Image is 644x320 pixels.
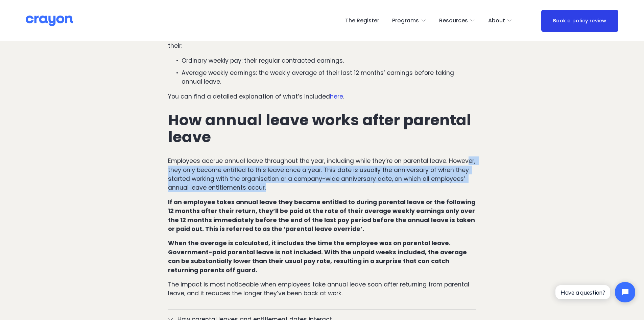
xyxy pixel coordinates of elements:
a: here [330,92,343,101]
p: Employees accrue annual leave throughout the year, including while they’re on parental leave. How... [168,156,476,192]
strong: When the average is calculated, it includes the time the employee was on parental leave. Governme... [168,239,468,274]
p: The impact is most noticeable when employees take annual leave soon after returning from parental... [168,280,476,298]
p: Ordinary weekly pay: their regular contracted earnings. [182,56,476,65]
img: Crayon [26,15,73,27]
iframe: Tidio Chat [550,276,641,308]
strong: If an employee takes annual leave they became entitled to during parental leave or the following ... [168,198,477,233]
p: You can find a detailed explanation of what’s included . [168,92,476,101]
a: The Register [345,15,379,26]
a: Book a policy review [541,10,618,32]
span: Resources [439,16,468,26]
span: Programs [392,16,419,26]
a: folder dropdown [439,15,475,26]
span: About [488,16,505,26]
a: folder dropdown [488,15,512,26]
strong: How annual leave works after parental leave [168,109,475,148]
a: folder dropdown [392,15,426,26]
p: Average weekly earnings: the weekly average of their last 12 months’ earnings before taking annua... [182,68,476,86]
